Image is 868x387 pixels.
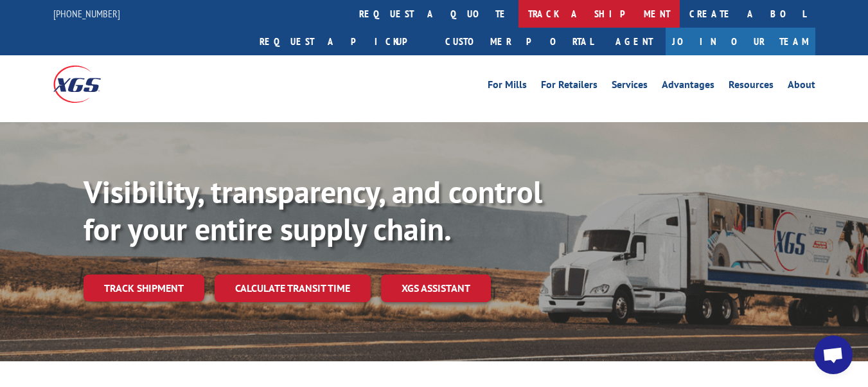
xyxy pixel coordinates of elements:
a: For Mills [488,80,527,94]
a: Request a pickup [250,28,436,55]
a: [PHONE_NUMBER] [53,7,120,20]
a: About [788,80,815,94]
a: Agent [603,28,666,55]
a: Track shipment [84,274,204,301]
a: Resources [729,80,774,94]
a: XGS ASSISTANT [381,274,491,302]
a: Advantages [662,80,714,94]
a: Open chat [814,336,853,374]
a: Calculate transit time [215,274,371,302]
a: Services [612,80,648,94]
a: Join Our Team [666,28,815,55]
b: Visibility, transparency, and control for your entire supply chain. [84,172,542,249]
a: Customer Portal [436,28,603,55]
a: For Retailers [541,80,598,94]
